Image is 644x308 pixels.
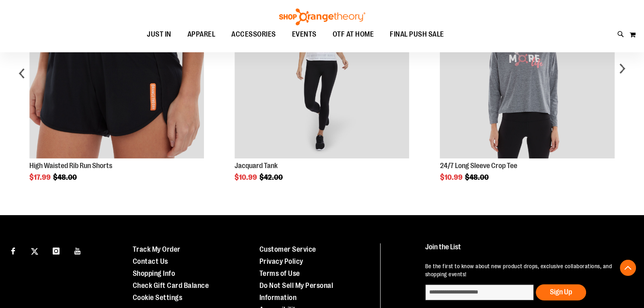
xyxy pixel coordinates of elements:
[325,25,382,44] a: OTF AT HOME
[179,25,224,44] a: APPAREL
[536,284,586,300] button: Sign Up
[139,25,179,44] a: JUST IN
[29,173,52,181] span: $17.99
[49,243,63,257] a: Visit our Instagram page
[71,243,85,257] a: Visit our Youtube page
[465,173,490,181] span: $48.00
[259,269,300,277] a: Terms of Use
[28,243,42,257] a: Visit our X page
[223,25,284,44] a: ACCESSORIES
[259,257,303,265] a: Privacy Policy
[620,260,636,276] button: Back To Top
[550,288,572,296] span: Sign Up
[425,284,534,300] input: enter email
[133,245,181,253] a: Track My Order
[382,25,452,43] a: FINAL PUSH SALE
[278,8,366,25] img: Shop Orangetheory
[259,245,316,253] a: Customer Service
[231,25,276,43] span: ACCESSORIES
[425,262,628,278] p: Be the first to know about new product drops, exclusive collaborations, and shopping events!
[133,281,209,290] a: Check Gift Card Balance
[133,257,168,265] a: Contact Us
[390,25,444,43] span: FINAL PUSH SALE
[235,162,278,170] a: Jacquard Tank
[425,243,628,258] h4: Join the List
[6,243,20,257] a: Visit our Facebook page
[259,173,284,181] span: $42.00
[147,25,171,43] span: JUST IN
[31,248,38,255] img: Twitter
[133,269,175,277] a: Shopping Info
[284,25,325,44] a: EVENTS
[292,25,317,43] span: EVENTS
[440,162,517,170] a: 24/7 Long Sleeve Crop Tee
[235,173,258,181] span: $10.99
[187,25,216,43] span: APPAREL
[333,25,374,43] span: OTF AT HOME
[133,294,183,302] a: Cookie Settings
[259,281,333,302] a: Do Not Sell My Personal Information
[29,162,112,170] a: High Waisted Rib Run Shorts
[53,173,78,181] span: $48.00
[440,173,464,181] span: $10.99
